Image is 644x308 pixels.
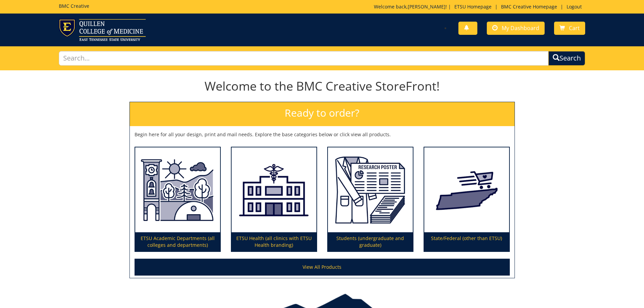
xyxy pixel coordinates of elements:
a: My Dashboard [487,22,545,35]
img: Students (undergraduate and graduate) [328,147,413,233]
a: View All Products [135,259,510,276]
a: [PERSON_NAME] [408,3,446,10]
a: ETSU Homepage [451,3,495,10]
a: Logout [563,3,585,10]
p: Students (undergraduate and graduate) [328,232,413,251]
input: Search... [59,51,549,66]
p: Welcome back, ! | | | [374,3,585,10]
h5: BMC Creative [59,3,89,8]
img: ETSU Academic Departments (all colleges and departments) [135,147,220,233]
img: ETSU Health (all clinics with ETSU Health branding) [232,147,316,233]
p: ETSU Academic Departments (all colleges and departments) [135,232,220,251]
img: State/Federal (other than ETSU) [424,147,509,233]
button: Search [548,51,585,66]
p: ETSU Health (all clinics with ETSU Health branding) [232,232,316,251]
a: Cart [554,22,585,35]
span: My Dashboard [502,24,539,32]
a: BMC Creative Homepage [498,3,560,10]
span: Cart [569,24,580,32]
img: ETSU logo [59,19,146,41]
a: ETSU Health (all clinics with ETSU Health branding) [232,147,316,252]
p: Begin here for all your design, print and mail needs. Explore the base categories below or click ... [135,131,510,138]
p: State/Federal (other than ETSU) [424,232,509,251]
a: State/Federal (other than ETSU) [424,147,509,252]
h2: Ready to order? [130,102,515,126]
h1: Welcome to the BMC Creative StoreFront! [129,79,515,93]
a: ETSU Academic Departments (all colleges and departments) [135,147,220,252]
a: Students (undergraduate and graduate) [328,147,413,252]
